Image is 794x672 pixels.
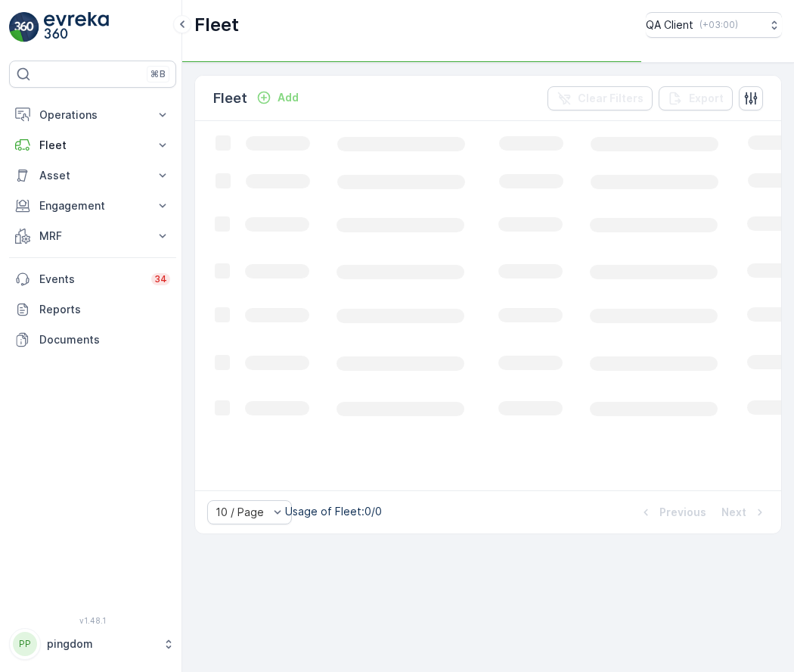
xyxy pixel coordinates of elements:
[9,221,176,251] button: MRF
[659,505,706,520] p: Previous
[9,100,176,130] button: Operations
[659,86,733,110] button: Export
[285,504,382,519] p: Usage of Fleet : 0/0
[646,12,782,38] button: QA Client(+03:00)
[721,505,746,520] p: Next
[39,198,146,213] p: Engagement
[9,12,39,42] img: logo
[9,264,176,294] a: Events34
[547,86,653,110] button: Clear Filters
[9,294,176,325] a: Reports
[39,332,170,347] p: Documents
[154,273,167,285] p: 34
[278,90,299,105] p: Add
[213,88,247,109] p: Fleet
[250,89,305,107] button: Add
[9,191,176,221] button: Engagement
[9,628,176,660] button: PPpingdom
[39,107,146,123] p: Operations
[150,68,166,80] p: ⌘B
[13,632,37,656] div: PP
[47,636,155,652] p: pingdom
[39,229,146,244] p: MRF
[646,17,693,33] p: QA Client
[44,12,109,42] img: logo_light-DOdMpM7g.png
[699,19,738,31] p: ( +03:00 )
[9,325,176,355] a: Documents
[39,138,146,153] p: Fleet
[39,302,170,317] p: Reports
[578,91,644,106] p: Clear Filters
[39,168,146,183] p: Asset
[9,616,176,625] span: v 1.48.1
[637,503,708,521] button: Previous
[689,91,724,106] p: Export
[720,503,769,521] button: Next
[39,272,142,287] p: Events
[9,160,176,191] button: Asset
[9,130,176,160] button: Fleet
[194,13,239,37] p: Fleet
